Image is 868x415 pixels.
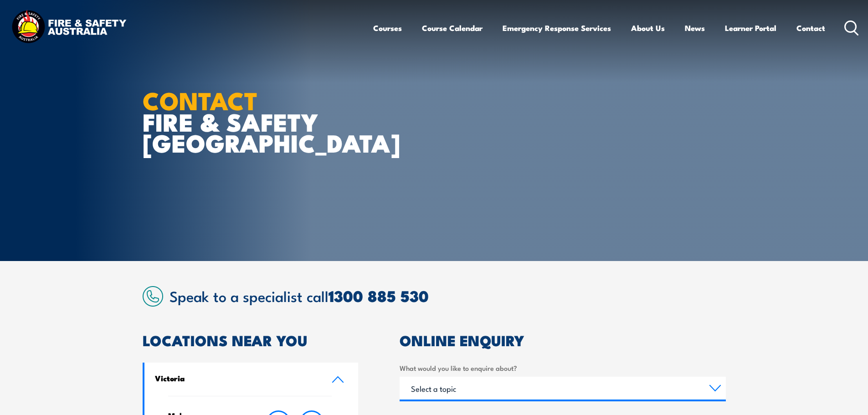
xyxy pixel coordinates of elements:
a: Emergency Response Services [503,16,611,40]
h2: LOCATIONS NEAR YOU [143,333,359,346]
h2: Speak to a specialist call [169,287,726,304]
a: Victoria [144,363,359,396]
a: Contact [796,16,825,40]
a: News [685,16,705,40]
a: About Us [631,16,665,40]
label: What would you like to enquire about? [400,363,726,373]
a: 1300 885 530 [329,283,429,307]
h4: Victoria [155,373,318,383]
h1: FIRE & SAFETY [GEOGRAPHIC_DATA] [143,89,368,153]
strong: CONTACT [143,81,258,118]
a: Learner Portal [725,16,776,40]
h2: ONLINE ENQUIRY [400,333,726,346]
a: Course Calendar [422,16,483,40]
a: Courses [373,16,402,40]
